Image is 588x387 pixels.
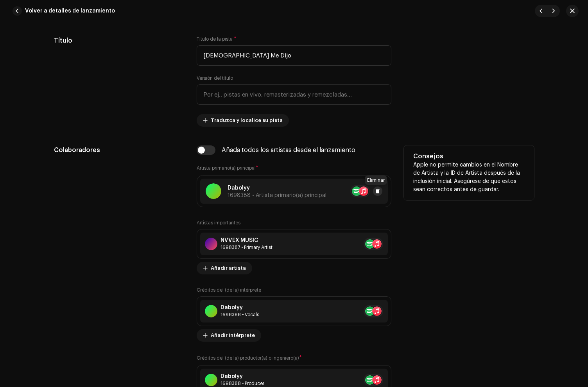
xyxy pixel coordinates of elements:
button: Traduzca y localice su pista [197,114,289,127]
div: Producer [220,380,264,387]
label: Créditos del (de la) intérprete [197,287,261,293]
div: Vocals [220,312,259,318]
span: 1698388 • Artista primario(a) principal [228,193,326,198]
button: Añadir artista [197,262,252,274]
h5: Título [54,36,184,45]
button: Añadir intérprete [197,329,261,342]
h5: Colaboradores [54,145,184,155]
small: Créditos del (de la) productor(a) o ingeniero(a) [197,356,299,360]
p: Apple no permite cambios en el Nombre de Artista y la ID de Artista después de la inclusión inici... [413,161,525,194]
div: Añada todos los artistas desde el lanzamiento [222,147,355,153]
small: Artista primario(a) principal [197,166,256,170]
span: Añadir artista [211,260,246,276]
h5: Consejos [413,152,525,161]
span: Añadir intérprete [211,328,255,343]
span: Traduzca y localice su pista [211,113,283,128]
div: NVVEX MUSIC [220,237,272,244]
label: Versión del título [197,75,233,81]
label: Artistas importantes [197,220,240,226]
input: Ingrese el nombre de la pista [197,45,391,66]
input: Por ej., pistas en vivo, remasterizadas y remezcladas... [197,84,391,105]
p: Dabolyy [228,184,326,192]
div: Dabolyy [220,373,264,380]
div: Primary Artist [220,244,272,251]
label: Título de la pista [197,36,237,42]
div: Dabolyy [220,305,259,311]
